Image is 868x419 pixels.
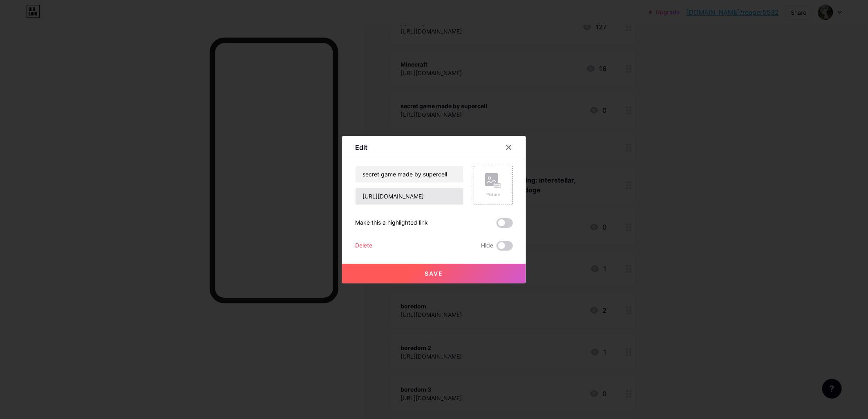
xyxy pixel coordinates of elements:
[481,241,493,251] span: Hide
[356,188,463,205] input: URL
[485,192,501,198] div: Picture
[355,143,367,152] div: Edit
[342,264,526,283] button: Save
[355,241,372,251] div: Delete
[356,166,463,183] input: Title
[425,270,443,277] span: Save
[355,218,428,228] div: Make this a highlighted link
